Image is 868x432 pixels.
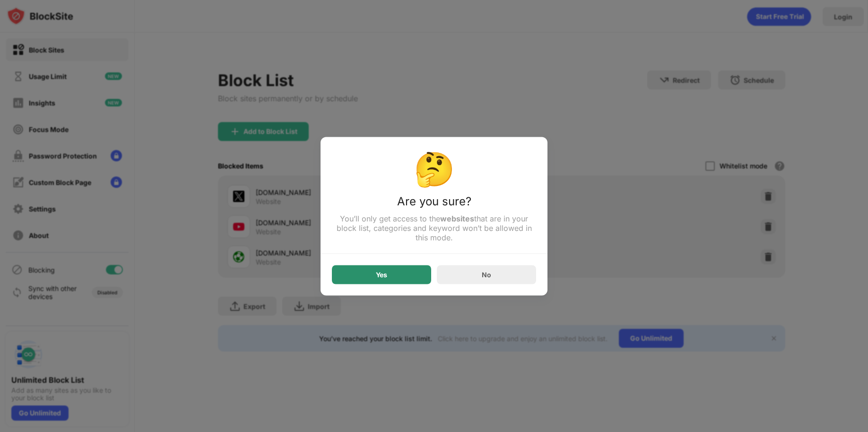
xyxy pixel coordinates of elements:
[482,271,491,279] div: No
[440,213,474,223] strong: websites
[332,194,536,213] div: Are you sure?
[376,271,387,278] div: Yes
[332,148,536,188] div: 🤔
[332,213,536,242] div: You’ll only get access to the that are in your block list, categories and keyword won’t be allowe...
